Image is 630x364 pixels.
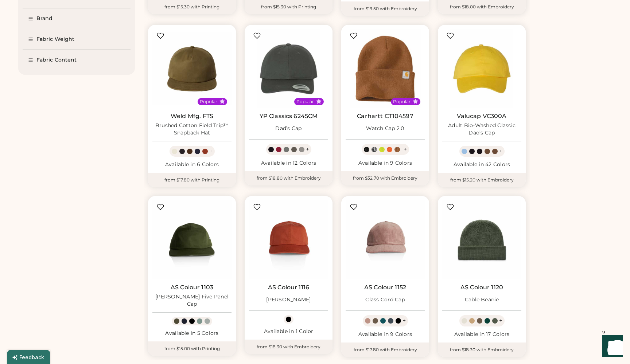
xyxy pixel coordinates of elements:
a: Carhartt CT104597 [357,113,413,120]
div: Popular [296,99,314,105]
button: Popular Style [219,99,225,104]
div: Available in 9 Colors [346,331,425,338]
a: AS Colour 1103 [171,284,213,291]
div: + [499,147,502,155]
div: Fabric Content [36,56,77,64]
div: Fabric Weight [36,36,74,43]
a: AS Colour 1116 [268,284,309,291]
button: Popular Style [413,99,418,104]
a: Weld Mfg. FTS [171,113,213,120]
div: [PERSON_NAME] [266,296,311,304]
div: from $32.70 with Embroidery [341,171,429,185]
img: YP Classics 6245CM Dad’s Cap [249,29,328,108]
div: from $17.80 with Embroidery [341,343,429,357]
img: AS Colour 1116 James Cap [249,200,328,279]
div: Available in 12 Colors [249,160,328,167]
div: Available in 17 Colors [442,331,521,338]
div: from $15.20 with Embroidery [438,173,526,187]
div: Class Cord Cap [365,296,405,304]
div: + [209,147,213,155]
div: [PERSON_NAME] Five Panel Cap [152,293,232,308]
div: Watch Cap 2.0 [366,125,404,132]
div: Popular [200,99,217,105]
div: + [402,317,406,325]
a: AS Colour 1152 [364,284,406,291]
div: Available in 9 Colors [346,160,425,167]
div: Brand [36,15,53,22]
div: Available in 6 Colors [152,161,232,168]
div: Dad’s Cap [275,125,302,132]
div: from $18.30 with Embroidery [245,340,332,354]
div: + [306,145,309,153]
img: AS Colour 1152 Class Cord Cap [346,200,425,279]
img: Valucap VC300A Adult Bio-Washed Classic Dad’s Cap [442,29,521,108]
div: Available in 1 Color [249,328,328,335]
div: from $15.00 with Printing [148,341,236,356]
img: AS Colour 1103 Finn Five Panel Cap [152,200,232,279]
img: AS Colour 1120 Cable Beanie [442,200,521,279]
div: Adult Bio-Washed Classic Dad’s Cap [442,122,521,137]
div: Cable Beanie [465,296,499,304]
div: Available in 5 Colors [152,330,232,337]
div: + [404,145,407,153]
img: Carhartt CT104597 Watch Cap 2.0 [346,29,425,108]
iframe: Front Chat [595,331,627,363]
div: from $19.50 with Embroidery [341,1,429,16]
div: from $18.80 with Embroidery [245,171,332,185]
div: from $17.80 with Printing [148,173,236,187]
div: Brushed Cotton Field Trip™ Snapback Hat [152,122,232,137]
div: + [499,317,502,325]
a: YP Classics 6245CM [260,113,318,120]
button: Popular Style [316,99,322,104]
img: Weld Mfg. FTS Brushed Cotton Field Trip™ Snapback Hat [152,29,232,108]
div: Available in 42 Colors [442,161,521,168]
div: Popular [393,99,411,105]
a: AS Colour 1120 [460,284,503,291]
a: Valucap VC300A [457,113,506,120]
div: from $18.30 with Embroidery [438,343,526,357]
